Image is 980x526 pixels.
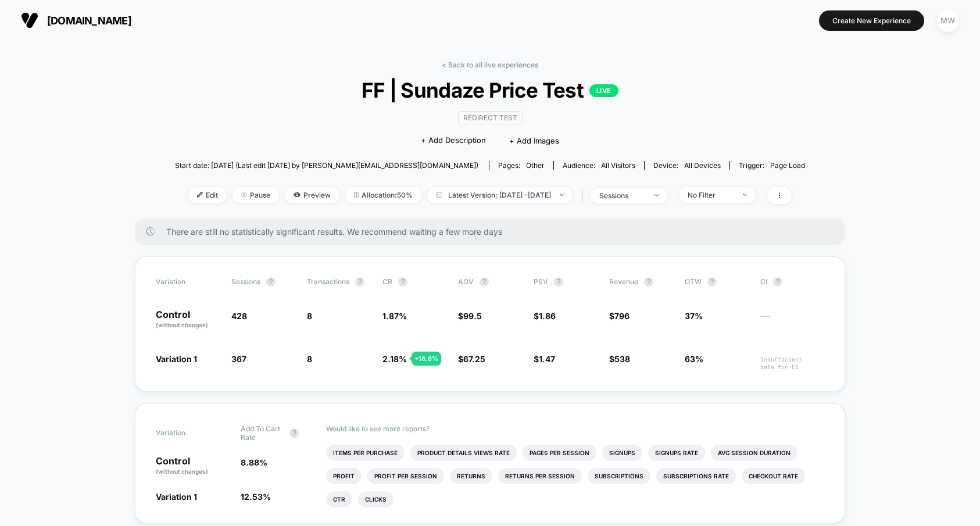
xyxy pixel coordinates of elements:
li: Clicks [358,491,394,507]
span: 2.18 % [382,354,407,364]
span: Revenue [609,277,638,286]
span: $ [609,354,630,364]
span: 8 [307,311,312,321]
span: Variation [156,424,220,442]
div: MW [936,9,959,32]
img: end [743,194,747,196]
p: Would like to see more reports? [326,424,825,433]
li: Subscriptions Rate [656,468,736,484]
button: ? [266,277,276,287]
li: Returns [450,468,492,484]
span: Sessions [231,277,260,286]
span: (without changes) [156,468,208,475]
div: Audience: [563,161,635,170]
div: sessions [599,191,646,200]
li: Profit [326,468,362,484]
span: Transactions [307,277,349,286]
li: Items Per Purchase [326,445,405,461]
span: Preview [285,187,339,203]
button: ? [644,277,653,287]
span: Variation [156,277,220,287]
span: Variation 1 [156,492,197,502]
span: $ [534,354,555,364]
button: MW [933,9,963,33]
span: PSV [534,277,548,286]
span: 8 [307,354,312,364]
button: Create New Experience [819,10,924,31]
div: + 16.6 % [412,352,441,366]
li: Ctr [326,491,352,507]
img: end [560,194,564,196]
span: + Add Description [421,135,486,146]
span: 12.53 % [241,492,271,502]
span: CI [760,277,824,287]
li: Avg Session Duration [711,445,797,461]
span: 1.86 [539,311,556,321]
p: Control [156,310,220,330]
span: 1.87 % [382,311,407,321]
span: CR [382,277,392,286]
img: rebalance [354,192,359,198]
span: Latest Version: [DATE] - [DATE] [427,187,573,203]
span: Variation 1 [156,354,197,364]
div: No Filter [688,191,734,199]
li: Subscriptions [588,468,650,484]
img: end [654,194,659,196]
button: ? [480,277,489,287]
li: Signups Rate [648,445,705,461]
span: Device: [644,161,729,170]
span: $ [458,311,482,321]
span: Page Load [770,161,805,170]
li: Product Details Views Rate [410,445,517,461]
span: | [578,187,591,204]
span: --- [760,313,824,330]
img: Visually logo [21,12,38,29]
span: 367 [231,354,246,364]
button: ? [355,277,364,287]
img: end [241,192,247,198]
li: Pages Per Session [523,445,596,461]
span: $ [458,354,485,364]
span: Start date: [DATE] (Last edit [DATE] by [PERSON_NAME][EMAIL_ADDRESS][DOMAIN_NAME]) [175,161,478,170]
span: Redirect Test [458,111,523,124]
span: 63% [685,354,703,364]
span: Allocation: 50% [345,187,421,203]
span: 67.25 [463,354,485,364]
button: ? [289,428,299,438]
button: ? [707,277,717,287]
span: 99.5 [463,311,482,321]
span: Pause [233,187,279,203]
span: $ [609,311,630,321]
span: Insufficient data for CI [760,356,824,371]
li: Returns Per Session [498,468,582,484]
span: 428 [231,311,247,321]
span: $ [534,311,556,321]
button: ? [398,277,407,287]
span: AOV [458,277,474,286]
span: Add To Cart Rate [241,424,284,442]
p: LIVE [589,84,618,97]
span: All Visitors [601,161,635,170]
li: Profit Per Session [367,468,444,484]
button: ? [554,277,563,287]
button: [DOMAIN_NAME] [17,11,135,30]
li: Signups [602,445,642,461]
span: (without changes) [156,321,208,328]
button: ? [773,277,782,287]
span: all devices [684,161,721,170]
li: Checkout Rate [742,468,805,484]
span: + Add Images [509,136,559,145]
span: FF | Sundaze Price Test [206,78,773,102]
span: [DOMAIN_NAME] [47,15,131,27]
div: Pages: [498,161,545,170]
span: 1.47 [539,354,555,364]
img: calendar [436,192,442,198]
span: 37% [685,311,703,321]
p: Control [156,456,229,476]
span: 538 [614,354,630,364]
img: edit [197,192,203,198]
span: There are still no statistically significant results. We recommend waiting a few more days [166,227,822,237]
a: < Back to all live experiences [442,60,538,69]
span: Edit [188,187,227,203]
span: 8.88 % [241,457,267,467]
